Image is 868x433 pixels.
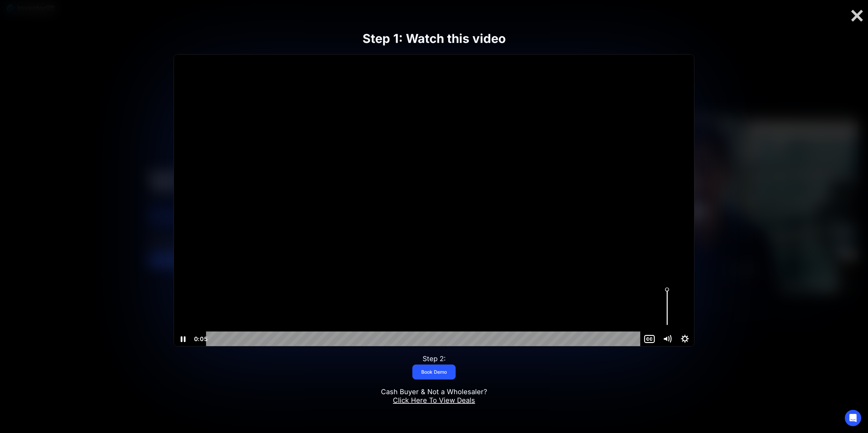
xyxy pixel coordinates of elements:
[845,410,861,426] div: Open Intercom Messenger
[659,331,676,346] button: Mute
[412,365,456,380] a: Book Demo
[676,331,694,346] button: Show settings menu
[381,388,487,405] div: Cash Buyer & Not a Wholesaler?
[363,31,506,46] strong: Step 1: Watch this video
[641,331,659,346] button: Show captions menu
[423,355,446,363] div: Step 2:
[213,331,636,346] div: Playbar
[393,396,475,404] a: Click Here To View Deals
[174,331,192,346] button: Pause
[659,283,676,331] div: Volume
